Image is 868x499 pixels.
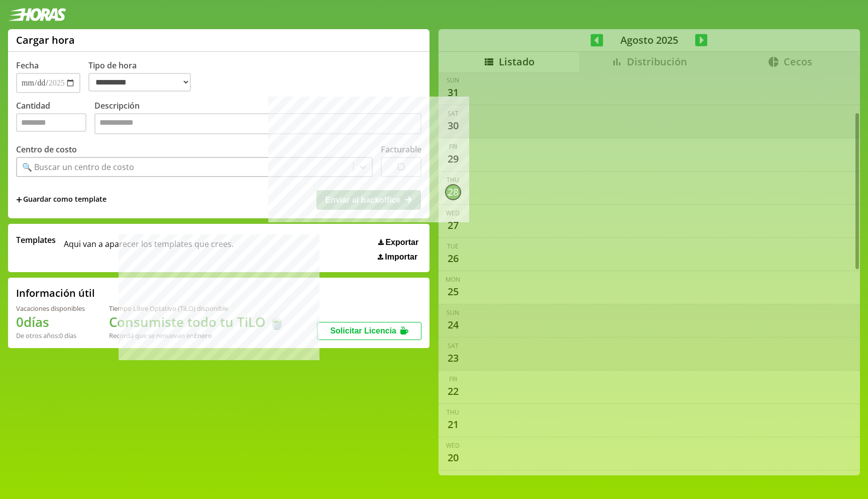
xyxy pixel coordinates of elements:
[94,113,421,134] textarea: Descripción
[109,304,285,313] div: Tiempo Libre Optativo (TiLO) disponible
[109,331,285,340] div: Recordá que se renuevan en
[64,234,234,262] span: Aqui van a aparecer los templates que crees.
[22,161,134,173] div: 🔍 Buscar un centro de costo
[194,331,212,340] b: Enero
[16,331,85,340] div: De otros años: 0 días
[16,113,86,132] input: Cantidad
[88,60,199,93] label: Tipo de hora
[16,100,94,137] label: Cantidad
[16,194,22,205] span: +
[16,286,95,300] h2: Información útil
[16,144,77,155] label: Centro de costo
[8,8,66,21] img: logotipo
[16,33,75,47] h1: Cargar hora
[88,73,191,92] select: Tipo de hora
[330,326,396,335] span: Solicitar Licencia
[94,100,421,137] label: Descripción
[16,60,39,71] label: Fecha
[109,313,285,331] h1: Consumiste todo tu TiLO 🍵
[381,144,421,155] label: Facturable
[385,253,417,262] span: Importar
[385,238,418,247] span: Exportar
[16,234,56,245] span: Templates
[375,237,421,247] button: Exportar
[16,304,85,313] div: Vacaciones disponibles
[16,313,85,331] h1: 0 días
[317,322,421,340] button: Solicitar Licencia
[16,194,106,205] span: +Guardar como template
